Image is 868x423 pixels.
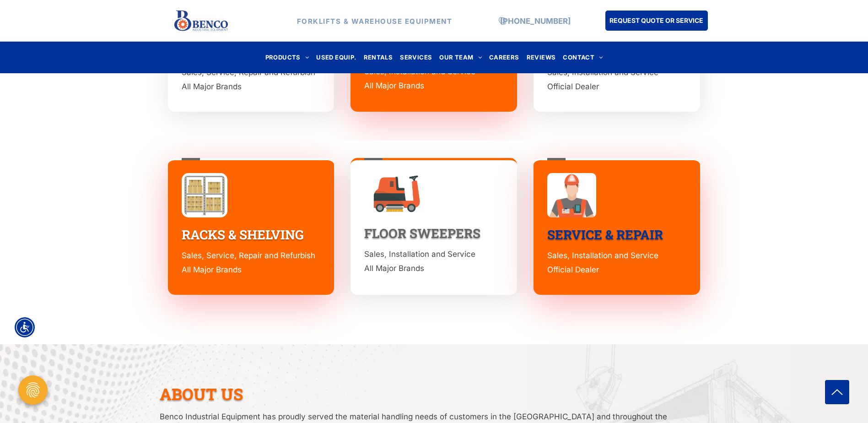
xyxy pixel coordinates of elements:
[297,16,453,25] strong: FORKLIFTS & WAREHOUSE EQUIPMENT
[360,51,397,64] a: RENTALS
[364,173,429,215] img: bencoindustrial
[523,51,560,64] a: REVIEWS
[396,51,436,64] a: SERVICES
[15,317,35,337] div: Accessibility Menu
[547,251,658,274] span: Sales, Installation and Service Official Dealer
[547,173,596,217] img: bencoindustrial
[559,51,606,64] a: CONTACT
[182,173,227,217] img: bencoindustrial
[547,68,658,91] span: Sales, Installation and Service Official Dealer
[547,226,663,243] a: SERVICE & REPAIR
[485,51,523,64] a: CAREERS
[364,225,480,242] a: FLOOR SWEEPERS
[313,51,360,64] a: USED EQUIP.
[182,68,315,91] span: Sales, Service, Repair and Refurbish All Major Brands
[160,383,243,404] span: ABOUT US
[436,51,485,64] a: OUR TEAM
[364,249,475,273] span: Sales, Installation and Service All Major Brands
[182,226,304,243] a: RACKS & SHELVING
[500,16,571,25] a: [PHONE_NUMBER]
[262,51,313,64] a: PRODUCTS
[605,11,708,31] a: REQUEST QUOTE OR SERVICE
[182,251,315,274] span: Sales, Service, Repair and Refurbish All Major Brands
[609,12,703,29] span: REQUEST QUOTE OR SERVICE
